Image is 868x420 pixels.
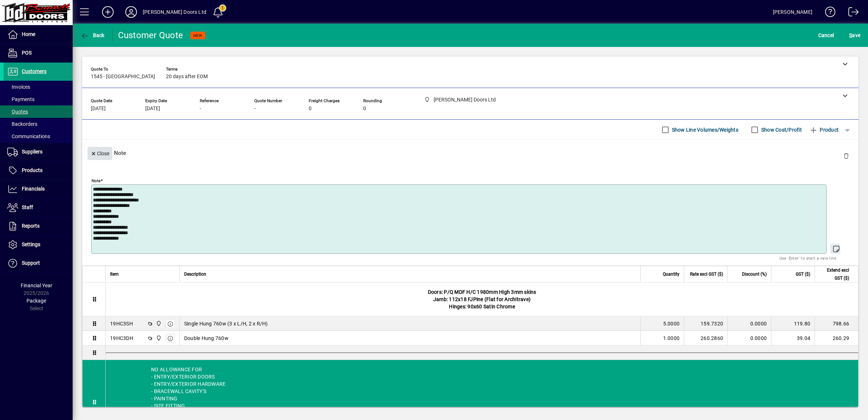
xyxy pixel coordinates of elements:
[849,32,852,38] span: S
[7,133,50,139] span: Communications
[80,32,105,38] span: Back
[4,217,73,235] a: Reports
[806,123,842,136] button: Product
[91,106,106,112] span: [DATE]
[4,254,73,272] a: Support
[663,335,680,342] span: 1.0000
[4,143,73,161] a: Suppliers
[166,74,208,80] span: 20 days after EOM
[7,109,28,115] span: Quotes
[106,283,858,316] div: Doors: P/Q MDF H/C 1980mm High 3mm skins Jamb: 112x18 FJPine (Flat for Architrave) Hinges: 90x60 ...
[837,152,855,159] app-page-header-button: Delete
[771,331,815,345] td: 39.04
[22,167,42,173] span: Products
[154,334,162,342] span: Bennett Doors Ltd
[727,316,771,331] td: 0.0000
[143,6,206,18] div: [PERSON_NAME] Doors Ltd
[4,199,73,217] a: Staff
[796,270,810,278] span: GST ($)
[742,270,767,278] span: Discount (%)
[815,316,858,331] td: 798.66
[820,1,836,25] a: Knowledge Base
[689,320,723,327] div: 159.7320
[91,74,155,80] span: 1545 - [GEOGRAPHIC_DATA]
[4,130,73,143] a: Communications
[809,124,839,136] span: Product
[363,106,366,112] span: 0
[4,105,73,118] a: Quotes
[689,335,723,342] div: 260.2860
[309,106,312,112] span: 0
[4,81,73,93] a: Invoices
[760,126,802,133] label: Show Cost/Profit
[22,204,33,210] span: Staff
[88,147,112,160] button: Close
[22,260,40,266] span: Support
[7,121,37,127] span: Backorders
[663,320,680,327] span: 5.0000
[7,96,35,102] span: Payments
[92,178,101,183] mat-label: Note
[21,283,52,288] span: Financial Year
[771,316,815,331] td: 119.80
[779,254,836,262] mat-hint: Use 'Enter' to start a new line
[670,126,738,133] label: Show Line Volumes/Weights
[837,147,855,164] button: Delete
[22,31,35,37] span: Home
[119,5,143,19] button: Profile
[22,149,42,155] span: Suppliers
[4,236,73,254] a: Settings
[86,150,114,156] app-page-header-button: Close
[96,5,119,19] button: Add
[200,106,201,112] span: -
[78,29,106,42] button: Back
[22,50,32,56] span: POS
[815,331,858,345] td: 260.29
[193,33,202,38] span: NEW
[27,298,46,304] span: Package
[843,1,859,25] a: Logout
[4,180,73,198] a: Financials
[110,320,133,327] div: 19HC3SH
[110,270,119,278] span: Item
[819,266,849,282] span: Extend excl GST ($)
[22,68,46,74] span: Customers
[663,270,680,278] span: Quantity
[690,270,723,278] span: Rate excl GST ($)
[4,161,73,180] a: Products
[22,241,40,247] span: Settings
[118,29,183,41] div: Customer Quote
[4,25,73,44] a: Home
[145,106,160,112] span: [DATE]
[90,148,109,160] span: Close
[22,186,45,192] span: Financials
[254,106,256,112] span: -
[849,29,860,41] span: ave
[847,29,862,42] button: Save
[110,335,133,342] div: 19HC3DH
[773,6,812,18] div: [PERSON_NAME]
[816,29,836,42] button: Cancel
[73,29,113,42] app-page-header-button: Back
[184,270,206,278] span: Description
[4,93,73,105] a: Payments
[82,140,859,166] div: Note
[184,320,268,327] span: Single Hung 760w (3 x L/H, 2 x R/H)
[22,223,40,229] span: Reports
[7,84,30,90] span: Invoices
[818,29,834,41] span: Cancel
[154,320,162,328] span: Bennett Doors Ltd
[4,118,73,130] a: Backorders
[184,335,228,342] span: Double Hung 760w
[4,44,73,62] a: POS
[727,331,771,345] td: 0.0000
